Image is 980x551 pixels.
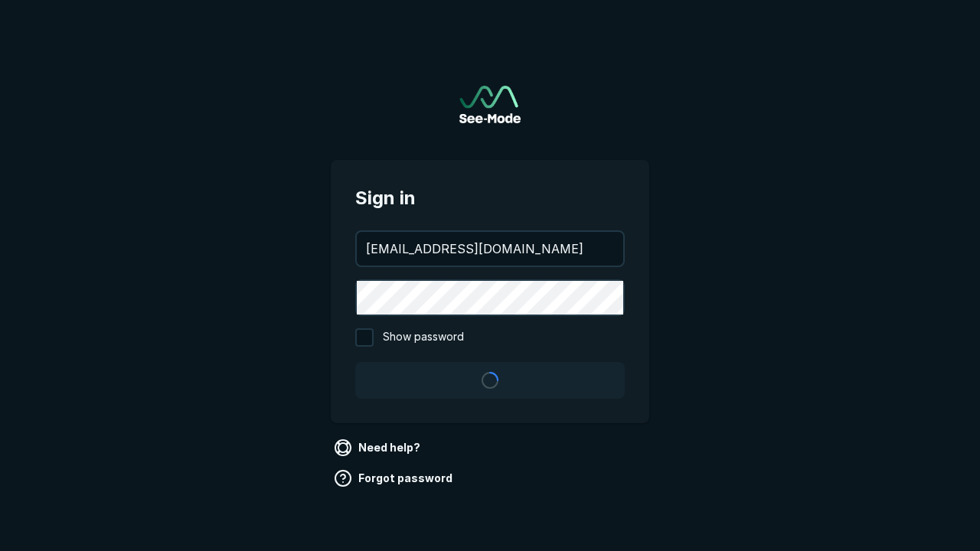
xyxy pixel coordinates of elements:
span: Sign in [355,184,625,212]
a: Forgot password [331,466,459,491]
a: Go to sign in [459,86,521,123]
img: See-Mode Logo [459,86,521,123]
a: Need help? [331,435,426,460]
span: Show password [383,328,464,347]
input: your@email.com [357,232,623,266]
